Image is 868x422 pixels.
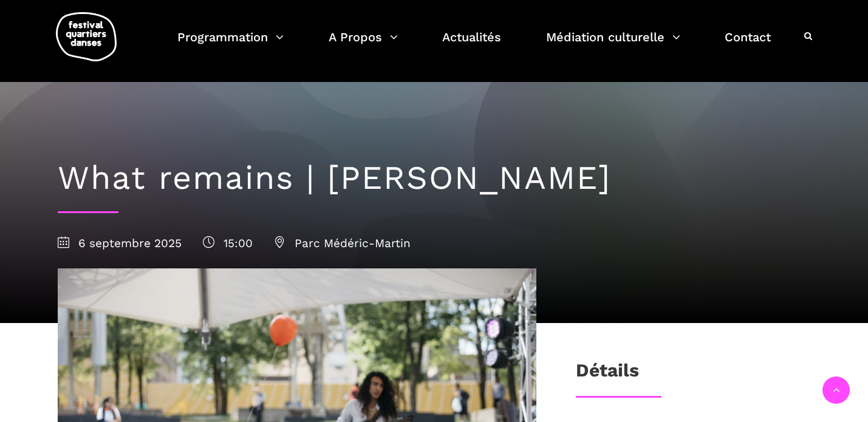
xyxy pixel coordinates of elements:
[725,27,771,63] a: Contact
[56,12,117,61] img: logo-fqd-med
[58,236,182,250] span: 6 septembre 2025
[58,158,811,198] h1: What remains | [PERSON_NAME]
[576,359,639,390] h3: Détails
[203,236,253,250] span: 15:00
[546,27,680,63] a: Médiation culturelle
[329,27,398,63] a: A Propos
[442,27,501,63] a: Actualités
[274,236,411,250] span: Parc Médéric-Martin
[177,27,284,63] a: Programmation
